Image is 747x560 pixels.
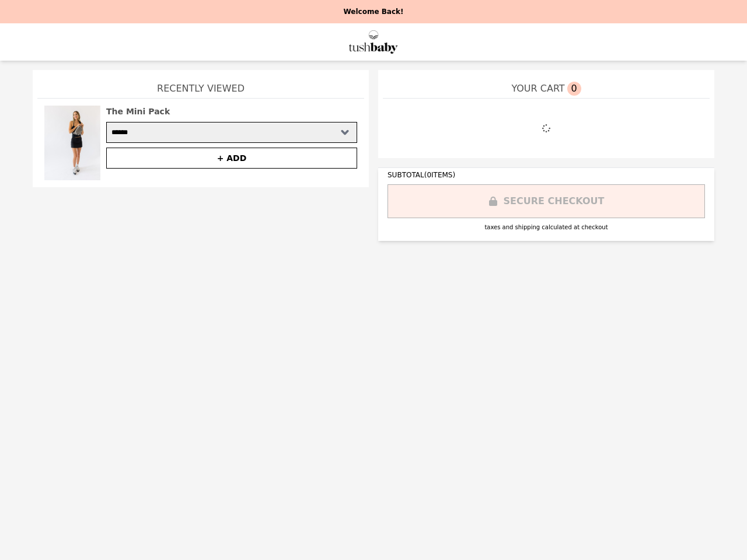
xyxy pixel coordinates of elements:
div: taxes and shipping calculated at checkout [388,223,705,232]
span: 0 [567,82,581,96]
p: Welcome Back! [7,7,740,16]
img: Brand Logo [349,30,398,54]
select: Select a product variant [106,122,357,143]
img: The Mini Pack [44,106,100,180]
h1: Recently Viewed [37,70,364,98]
span: YOUR CART [511,82,564,96]
span: SUBTOTAL [388,171,424,179]
span: ( 0 ITEMS) [424,171,455,179]
h2: The Mini Pack [106,106,170,117]
button: + ADD [106,148,357,169]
